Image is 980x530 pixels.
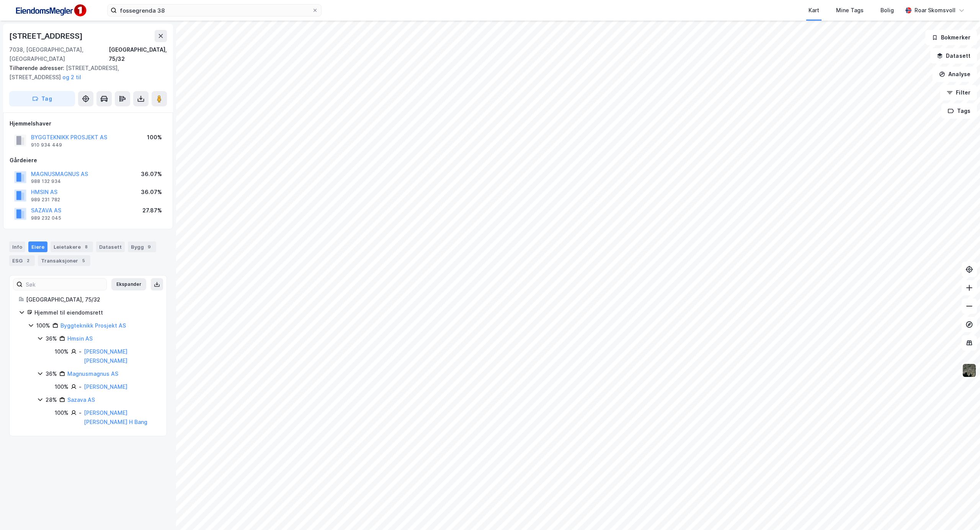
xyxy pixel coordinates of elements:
[128,241,156,252] div: Bygg
[84,348,127,364] a: [PERSON_NAME] [PERSON_NAME]
[82,243,90,251] div: 8
[55,408,69,417] div: 100%
[836,6,864,15] div: Mine Tags
[141,188,162,197] div: 36.07%
[940,85,977,100] button: Filter
[933,67,977,82] button: Analyse
[141,170,162,179] div: 36.07%
[31,215,61,221] div: 989 232 045
[142,206,162,215] div: 27.87%
[79,382,82,391] div: -
[28,241,47,252] div: Eiere
[925,30,977,45] button: Bokmerker
[941,103,977,119] button: Tags
[962,363,977,378] img: 9k=
[31,178,61,184] div: 988 132 934
[51,241,93,252] div: Leietakere
[67,370,118,377] a: Magnusmagnus AS
[46,369,57,378] div: 36%
[880,6,894,15] div: Bolig
[9,241,25,252] div: Info
[9,91,75,106] button: Tag
[67,396,95,403] a: Sazava AS
[808,6,819,15] div: Kart
[145,243,153,251] div: 9
[109,45,167,64] div: [GEOGRAPHIC_DATA], 75/32
[55,347,69,356] div: 100%
[80,257,87,264] div: 5
[10,156,167,165] div: Gårdeiere
[23,279,106,290] input: Søk
[930,48,977,64] button: Datasett
[9,64,161,82] div: [STREET_ADDRESS], [STREET_ADDRESS]
[55,382,69,391] div: 100%
[46,395,57,404] div: 28%
[67,335,93,342] a: Hmsin AS
[31,142,62,148] div: 910 934 449
[9,45,109,64] div: 7038, [GEOGRAPHIC_DATA], [GEOGRAPHIC_DATA]
[79,347,82,356] div: -
[34,308,157,317] div: Hjemmel til eiendomsrett
[96,241,125,252] div: Datasett
[12,2,89,19] img: F4PB6Px+NJ5v8B7XTbfpPpyloAAAAASUVORK5CYII=
[9,255,35,266] div: ESG
[9,65,66,71] span: Tilhørende adresser:
[117,5,312,16] input: Søk på adresse, matrikkel, gårdeiere, leietakere eller personer
[9,30,84,42] div: [STREET_ADDRESS]
[36,321,50,330] div: 100%
[942,493,980,530] iframe: Chat Widget
[84,409,147,425] a: [PERSON_NAME] [PERSON_NAME] H Bang
[915,6,955,15] div: Roar Skomsvoll
[79,408,82,417] div: -
[111,278,146,290] button: Ekspander
[46,334,57,343] div: 36%
[942,493,980,530] div: Kontrollprogram for chat
[24,257,32,264] div: 2
[84,383,127,390] a: [PERSON_NAME]
[31,197,60,203] div: 989 231 782
[60,322,126,329] a: Byggteknikk Prosjekt AS
[38,255,90,266] div: Transaksjoner
[10,119,167,128] div: Hjemmelshaver
[147,133,162,142] div: 100%
[26,295,157,304] div: [GEOGRAPHIC_DATA], 75/32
